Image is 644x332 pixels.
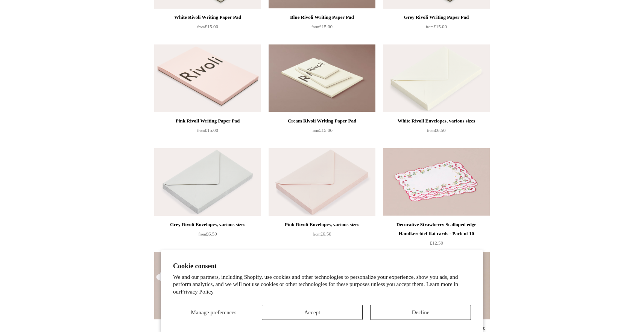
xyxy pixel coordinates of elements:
div: White Rivoli Envelopes, various sizes [385,116,488,125]
span: from [311,129,319,133]
img: White Rivoli Envelopes, various sizes [383,44,490,112]
a: Grey Rivoli Envelopes, various sizes from£6.50 [154,220,261,251]
span: £6.50 [427,127,445,133]
span: £15.00 [197,24,218,29]
div: Decorative Strawberry Scalloped edge Handkerchief flat cards - Pack of 10 [385,220,488,238]
a: White Rivoli Envelopes, various sizes from£6.50 [383,116,490,147]
img: Decorative Strawberry Scalloped Edge Handkerchief Writing Paper - Pack of 10 [154,252,261,320]
h2: Cookie consent [173,262,471,270]
span: from [197,129,205,133]
a: Decorative Strawberry Scalloped edge Handkerchief flat cards - Pack of 10 £12.50 [383,220,490,251]
img: Pink Rivoli Writing Paper Pad [154,44,261,112]
div: Pink Rivoli Writing Paper Pad [156,116,259,125]
span: £6.50 [198,231,217,237]
span: from [427,129,434,133]
a: Blue Rivoli Writing Paper Pad from£15.00 [269,13,375,44]
div: Blue Rivoli Writing Paper Pad [270,13,374,22]
a: Cream Rivoli Writing Paper Pad Cream Rivoli Writing Paper Pad [269,44,375,112]
span: from [426,25,433,29]
a: Cream Rivoli Writing Paper Pad from£15.00 [269,116,375,147]
span: £12.50 [430,240,443,246]
button: Decline [370,305,471,320]
a: White Rivoli Envelopes, various sizes White Rivoli Envelopes, various sizes [383,44,490,112]
span: from [197,25,205,29]
span: from [311,25,319,29]
a: Decorative Strawberry Scalloped Edge Handkerchief Writing Paper - Pack of 10 Decorative Strawberr... [154,252,261,320]
a: Pink Rivoli Writing Paper Pad Pink Rivoli Writing Paper Pad [154,44,261,112]
a: Privacy Policy [181,289,214,295]
a: White Rivoli Writing Paper Pad from£15.00 [154,13,261,44]
span: from [313,232,320,236]
a: Pink Rivoli Envelopes, various sizes Pink Rivoli Envelopes, various sizes [269,148,375,216]
img: Grey Rivoli Envelopes, various sizes [154,148,261,216]
div: White Rivoli Writing Paper Pad [156,13,259,22]
p: We and our partners, including Shopify, use cookies and other technologies to personalize your ex... [173,274,471,296]
div: Grey Rivoli Writing Paper Pad [385,13,488,22]
a: Pink Rivoli Writing Paper Pad from£15.00 [154,116,261,147]
span: £15.00 [311,24,333,29]
button: Manage preferences [173,305,254,320]
span: £15.00 [197,127,218,133]
a: Decorative Strawberry Scalloped edge Handkerchief flat cards - Pack of 10 Decorative Strawberry S... [383,148,490,216]
div: Grey Rivoli Envelopes, various sizes [156,220,259,229]
button: Accept [262,305,363,320]
span: Manage preferences [191,309,236,315]
a: Grey Rivoli Writing Paper Pad from£15.00 [383,13,490,44]
div: Pink Rivoli Envelopes, various sizes [270,220,374,229]
span: £15.00 [311,127,333,133]
span: £15.00 [426,24,447,29]
div: Cream Rivoli Writing Paper Pad [270,116,374,125]
img: Cream Rivoli Writing Paper Pad [269,44,375,112]
img: Decorative Strawberry Scalloped edge Handkerchief flat cards - Pack of 10 [383,148,490,216]
img: Pink Rivoli Envelopes, various sizes [269,148,375,216]
a: Grey Rivoli Envelopes, various sizes Grey Rivoli Envelopes, various sizes [154,148,261,216]
a: Pink Rivoli Envelopes, various sizes from£6.50 [269,220,375,251]
span: from [198,232,206,236]
span: £6.50 [313,231,331,237]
